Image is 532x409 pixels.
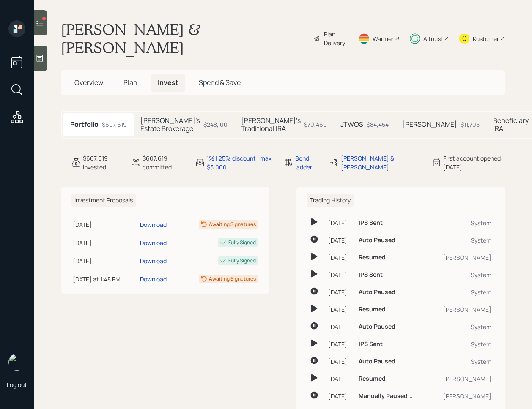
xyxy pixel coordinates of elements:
h5: [PERSON_NAME] [402,120,457,128]
div: Warmer [373,34,394,43]
div: Bond ladder [295,154,319,172]
div: Fully Signed [228,239,256,246]
div: $607,619 committed [143,154,185,172]
span: Invest [158,78,178,87]
div: Download [140,238,167,247]
div: Download [140,220,167,229]
div: Download [140,275,167,284]
div: Awaiting Signatures [209,275,256,283]
h5: Portfolio [70,120,99,128]
span: Overview [74,78,103,87]
div: [DATE] [328,288,352,297]
h6: Auto Paused [359,237,395,244]
div: [DATE] [328,392,352,401]
div: [DATE] [73,238,137,247]
h6: IPS Sent [359,219,383,226]
div: [DATE] [328,322,352,331]
div: [DATE] [328,374,352,383]
div: System [433,357,491,366]
h6: IPS Sent [359,341,383,348]
span: Plan [123,78,137,87]
div: [DATE] [328,218,352,227]
h6: Auto Paused [359,323,395,330]
h6: Resumed [359,306,386,313]
span: Spend & Save [199,78,241,87]
h6: Auto Paused [359,358,395,365]
div: $607,619 invested [83,154,121,172]
h6: Auto Paused [359,289,395,296]
div: System [433,236,491,245]
div: Kustomer [473,34,499,43]
div: System [433,270,491,279]
div: [DATE] [328,270,352,279]
h6: Resumed [359,254,386,261]
div: [DATE] [73,220,137,229]
div: [DATE] [73,256,137,265]
div: Plan Delivery [324,30,348,47]
div: $248,100 [203,120,228,129]
h5: Beneficiary IRA [493,117,529,133]
div: [PERSON_NAME] [433,305,491,314]
div: $70,469 [304,120,327,129]
h6: Resumed [359,375,386,382]
h6: IPS Sent [359,271,383,278]
img: retirable_logo.png [8,354,25,371]
h5: [PERSON_NAME]'s Traditional IRA [241,117,301,133]
div: First account opened: [DATE] [443,154,505,172]
div: $84,454 [367,120,389,129]
div: System [433,218,491,227]
div: [PERSON_NAME] [433,253,491,262]
h6: Investment Proposals [71,194,136,207]
div: [DATE] [328,340,352,349]
div: [PERSON_NAME] & [PERSON_NAME] [341,154,421,172]
div: $11,705 [461,120,480,129]
div: $607,619 [102,120,127,129]
div: [PERSON_NAME] [433,392,491,401]
div: [DATE] [328,305,352,314]
div: [DATE] [328,236,352,245]
h6: Trading History [307,194,354,207]
div: System [433,340,491,349]
div: System [433,322,491,331]
div: Download [140,256,167,265]
h1: [PERSON_NAME] & [PERSON_NAME] [61,20,307,57]
div: [DATE] [328,357,352,366]
div: [DATE] [328,253,352,262]
div: Altruist [423,34,443,43]
h5: [PERSON_NAME]'s Estate Brokerage [140,117,200,133]
h6: Manually Paused [359,393,408,400]
div: Log out [7,381,27,389]
div: 1% | 25% discount | max $5,000 [207,154,274,172]
div: System [433,288,491,297]
div: [PERSON_NAME] [433,374,491,383]
h5: JTWOS [340,120,363,128]
div: Awaiting Signatures [209,221,256,228]
div: [DATE] at 1:48 PM [73,275,137,284]
div: Fully Signed [228,257,256,264]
